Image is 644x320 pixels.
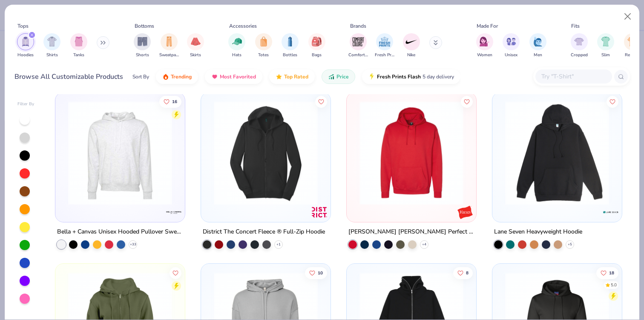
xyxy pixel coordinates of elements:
button: filter button [255,33,272,58]
span: Tanks [73,52,84,58]
span: 10 [318,271,323,275]
div: Lane Seven Heavyweight Hoodie [494,226,582,237]
div: [PERSON_NAME] [PERSON_NAME] Perfect Sweats Pullover Hooded Sweatshirt [348,226,474,237]
button: filter button [228,33,245,58]
button: Most Favorited [205,69,262,84]
div: filter for Nike [403,33,420,58]
button: Like [160,95,182,107]
div: District The Concert Fleece ® Full-Zip Hoodie [203,226,325,237]
button: filter button [70,33,87,58]
button: filter button [476,33,493,58]
button: filter button [134,33,151,58]
div: Sort By [132,73,149,81]
div: filter for Shirts [43,33,60,58]
div: filter for Shorts [134,33,151,58]
span: 18 [609,271,614,275]
span: Price [336,73,349,80]
img: Unisex Image [506,37,516,46]
span: 8 [466,271,469,275]
span: Sweatpants [159,52,179,58]
button: filter button [17,33,34,58]
span: Hoodies [17,52,34,58]
button: filter button [529,33,546,58]
div: filter for Men [529,33,546,58]
button: filter button [187,33,204,58]
img: Hanes logo [457,203,474,220]
div: filter for Women [476,33,493,58]
div: filter for Cropped [571,33,588,58]
button: filter button [375,33,394,58]
span: Shirts [46,52,58,58]
img: TopRated.gif [276,73,282,80]
span: Trending [171,73,192,80]
span: Men [534,52,542,58]
img: d4f2fbe1-82be-444d-8301-3118952be36b [501,101,613,205]
div: filter for Tanks [70,33,87,58]
span: Women [477,52,492,58]
div: Bella + Canvas Unisex Hooded Pullover Sweatshirt [57,226,183,237]
img: Bags Image [312,37,321,46]
div: Browse All Customizable Products [14,72,123,82]
button: filter button [348,33,368,58]
img: Men Image [533,37,543,46]
img: District logo [311,203,328,220]
div: filter for Regular [624,33,641,58]
img: Totes Image [259,37,268,46]
button: filter button [597,33,614,58]
img: most_fav.gif [211,73,218,80]
button: filter button [308,33,325,58]
div: filter for Unisex [503,33,520,58]
img: Shorts Image [138,37,147,46]
img: Tanks Image [74,37,83,46]
span: + 33 [130,242,136,247]
img: d9f8b6a4-1434-42f0-9194-ec83d69f64ee [322,101,434,205]
img: 72931317-2dd4-421b-8dae-d8e184cbb2eb [355,101,468,205]
span: Bottles [283,52,297,58]
span: Nike [407,52,415,58]
input: Try "T-Shirt" [540,72,606,81]
img: Bella + Canvas logo [165,203,182,220]
button: filter button [43,33,60,58]
div: filter for Comfort Colors [348,33,368,58]
span: Skirts [190,52,201,58]
img: Sweatpants Image [164,37,174,46]
div: filter for Skirts [187,33,204,58]
img: Comfort Colors Image [352,35,365,48]
img: trending.gif [162,73,169,80]
div: Fits [571,22,580,30]
button: Like [315,95,327,107]
div: filter for Slim [597,33,614,58]
span: Top Rated [284,73,308,80]
img: 3b0dfb9b-f7dd-47b4-b63b-948169059856 [467,101,580,205]
img: flash.gif [368,73,375,80]
div: 5.0 [611,282,617,288]
span: + 4 [422,242,426,247]
span: Comfort Colors [348,52,368,58]
img: Shirts Image [47,37,57,46]
button: Fresh Prints Flash5 day delivery [362,69,460,84]
button: Like [305,267,327,279]
div: Filter By [17,101,34,107]
img: Cropped Image [574,37,584,46]
button: filter button [624,33,641,58]
img: Hoodies Image [21,37,30,46]
button: Close [620,9,636,25]
span: 5 day delivery [423,72,454,82]
span: Shorts [136,52,149,58]
img: 76e31f04-5984-4974-affe-0d5e7e0b7f7e [210,101,322,205]
div: filter for Totes [255,33,272,58]
button: Top Rated [269,69,315,84]
img: Lane Seven logo [602,203,619,220]
span: Totes [258,52,269,58]
div: filter for Hoodies [17,33,34,58]
span: + 5 [568,242,572,247]
img: Hats Image [232,37,242,46]
span: Most Favorited [220,73,256,80]
button: filter button [403,33,420,58]
button: filter button [503,33,520,58]
div: filter for Bottles [282,33,299,58]
img: Regular Image [627,37,637,46]
span: Fresh Prints [375,52,394,58]
span: Hats [232,52,241,58]
button: filter button [571,33,588,58]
